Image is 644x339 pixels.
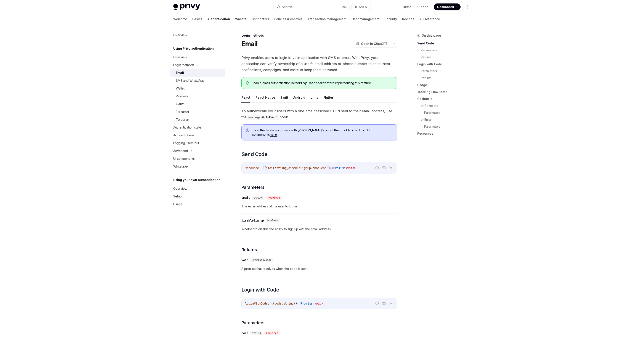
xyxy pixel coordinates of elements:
div: Telegram [176,117,190,122]
a: Setup [170,192,225,200]
button: Ask AI [388,300,394,306]
a: Overview [170,185,225,192]
a: here [270,133,277,137]
span: boolean [314,166,326,170]
div: Email [176,70,184,75]
span: To authenticate your users with a one-time passcode (OTP) sent to their email address, use the hook. [241,108,397,120]
span: code [275,302,281,305]
span: Promise [333,166,345,170]
span: The email address of the user to log in. [241,204,397,209]
div: Overview [173,186,187,191]
span: boolean [267,219,278,222]
div: disableSignup [241,218,264,223]
a: Security [385,14,397,24]
span: Dashboard [437,5,454,9]
div: Overview [173,33,187,38]
a: Demo [403,5,411,9]
span: Promise [300,302,313,305]
a: Support [417,5,429,9]
span: Open in ChatGPT [361,42,387,46]
a: Parameters [421,68,474,75]
h5: Using Privy authentication [173,46,214,51]
svg: Info [246,129,250,133]
span: void [347,166,354,170]
span: > [321,302,323,305]
span: email [266,166,275,170]
div: Authentication state [173,125,201,130]
a: Transaction management [308,14,347,24]
span: Privy enables users to login to your application with SMS or email. With Privy, your application ... [241,55,397,73]
button: Swift [280,92,288,103]
a: Tracking Flow State [417,88,474,95]
a: Email [170,69,225,77]
button: Copy the contents from the code block [381,165,387,171]
button: Copy the contents from the code block [381,300,387,306]
div: SMS and WhatsApp [176,78,204,83]
div: Advanced [173,148,188,153]
span: : ({ [268,302,275,305]
a: Dashboard [434,3,461,10]
button: Ask AI [388,165,394,171]
a: Login with Code [417,61,474,68]
a: Usage [170,200,225,208]
span: loginWithCode [245,302,268,305]
span: ; [323,302,325,305]
div: Passkey [176,94,188,99]
button: React [241,92,250,103]
button: Report incorrect code [374,300,380,306]
span: A promise that resolves when the code is sent. [241,266,397,271]
span: : ({ [259,166,266,170]
span: < [345,166,347,170]
button: React Native [255,92,275,103]
a: Wallets [235,14,246,24]
a: Whitelabel [170,163,225,170]
span: => [330,166,333,170]
button: Unity [310,92,318,103]
div: OAuth [176,101,185,107]
span: void [314,302,321,305]
div: void [241,258,248,262]
a: onComplete [421,102,474,109]
div: Access tokens [173,133,194,138]
span: disableSignup [288,166,311,170]
a: Parameters [424,123,474,130]
a: Passkey [170,92,225,100]
a: Policies & controls [274,14,302,24]
button: Toggle dark mode [464,3,471,10]
a: Privy Dashboard [299,81,324,85]
span: Ask AI [359,5,368,9]
div: Whitelabel [173,164,188,169]
div: Usage [173,202,183,207]
a: Wallet [170,85,225,92]
button: Report incorrect code [374,165,380,171]
button: Ask AI [352,3,371,11]
a: SMS and WhatsApp [170,77,225,85]
span: string [276,166,287,170]
a: Resources [417,130,474,137]
a: Authentication state [170,124,225,131]
a: Recipes [402,14,414,24]
svg: Tip [246,81,249,85]
span: Parameters [241,184,265,190]
button: Android [293,92,305,103]
a: Telegram [170,116,225,124]
button: Search...⌘K [274,3,349,11]
span: ⌘ K [342,5,347,9]
button: Open in ChatGPT [353,40,390,47]
a: Farcaster [170,108,225,116]
span: Parameters [241,320,265,326]
span: Enable email authentication in the before implementing this feature. [252,81,393,85]
span: => [297,302,300,305]
div: Login methods [241,33,397,38]
a: Parameters [421,47,474,54]
div: Search... [282,4,294,10]
span: string [252,331,261,335]
a: Access tokens [170,131,225,139]
span: Promise<void> [252,258,271,262]
span: sendCode [245,166,259,170]
span: Whether to disable the ability to sign up with the email address. [241,227,397,232]
span: < [313,302,314,305]
span: }) [294,302,297,305]
span: Login with Code [241,286,279,293]
code: useLoginWithEmail [247,115,279,120]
